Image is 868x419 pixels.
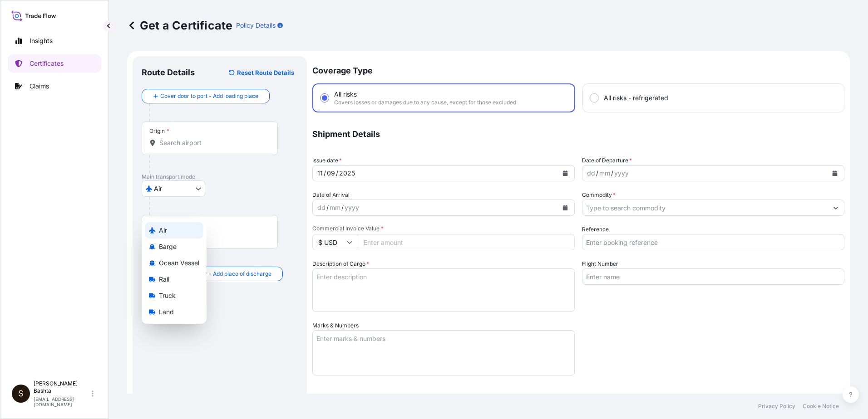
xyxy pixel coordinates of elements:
[758,403,795,410] a: Privacy Policy
[34,380,90,395] p: [PERSON_NAME] Bashta
[160,269,271,278] span: Cover port to door - Add place of discharge
[34,396,90,407] p: [EMAIL_ADDRESS][DOMAIN_NAME]
[344,202,360,213] div: year,
[312,56,844,83] p: Coverage Type
[237,68,294,77] p: Reset Route Details
[8,54,101,73] a: Certificates
[582,234,844,250] input: Enter booking reference
[312,259,369,268] label: Description of Cargo
[582,190,616,200] label: Commodity
[159,226,167,235] span: Air
[316,168,324,179] div: day,
[142,267,283,281] button: Cover port to door - Add place of discharge
[142,173,298,180] p: Main transport mode
[326,168,336,179] div: month,
[149,127,169,135] div: Origin
[582,268,844,285] input: Enter name
[312,321,359,330] label: Marks & Numbers
[142,67,195,78] p: Route Details
[236,21,276,30] p: Policy Details
[598,168,611,179] div: month,
[312,225,575,232] span: Commercial Invoice Value
[582,200,828,216] input: Type to search commodity
[613,168,630,179] div: year,
[142,180,205,197] button: Select transport
[312,156,342,165] span: Issue date
[142,219,207,324] div: Select transport
[582,156,632,165] span: Date of Departure
[558,200,572,215] button: Calendar
[326,202,329,213] div: /
[312,190,350,200] span: Date of Arrival
[582,225,609,234] label: Reference
[341,202,344,213] div: /
[334,90,357,99] span: All risks
[321,94,329,102] input: All risksCovers losses or damages due to any cause, except for those excluded
[336,168,338,179] div: /
[159,307,174,317] span: Land
[127,18,232,33] p: Get a Certificate
[338,168,356,179] div: year,
[159,258,199,268] span: Ocean Vessel
[142,89,270,103] button: Cover door to port - Add loading place
[828,200,844,216] button: Show suggestions
[30,82,49,91] p: Claims
[316,202,326,213] div: day,
[828,166,842,180] button: Calendar
[590,94,598,102] input: All risks - refrigerated
[324,168,326,179] div: /
[803,403,839,410] a: Cookie Notice
[8,32,101,50] a: Insights
[586,168,596,179] div: day,
[159,242,177,251] span: Barge
[159,275,169,284] span: Rail
[596,168,598,179] div: /
[329,202,341,213] div: month,
[159,232,266,241] input: Destination
[30,36,53,45] p: Insights
[154,184,162,193] span: Air
[312,122,844,147] p: Shipment Details
[582,259,618,268] label: Flight Number
[18,389,24,398] span: S
[30,59,64,68] p: Certificates
[358,234,575,250] input: Enter amount
[159,291,176,300] span: Truck
[8,77,101,95] a: Claims
[604,93,668,102] span: All risks - refrigerated
[159,138,266,147] input: Origin
[611,168,613,179] div: /
[558,166,572,180] button: Calendar
[334,99,516,106] span: Covers losses or damages due to any cause, except for those excluded
[160,92,258,101] span: Cover door to port - Add loading place
[224,65,298,80] button: Reset Route Details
